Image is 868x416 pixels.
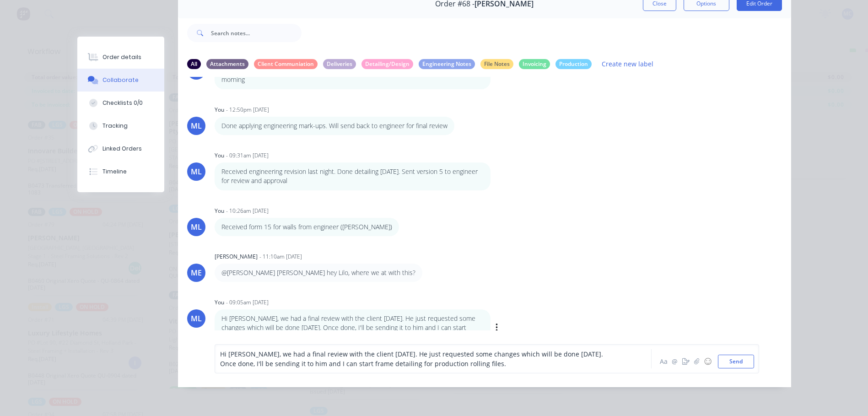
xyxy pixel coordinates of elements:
div: ML [191,313,202,324]
div: ML [191,222,202,232]
p: Done applying engineering mark-ups. Will send back to engineer for final review [221,121,447,130]
button: Linked Orders [77,137,164,160]
div: You [215,298,224,307]
div: Engineering Notes [419,59,475,69]
div: Checklists 0/0 [102,99,143,107]
button: Order details [77,46,164,69]
button: Timeline [77,160,164,183]
div: - 09:05am [DATE] [226,298,269,307]
button: Create new label [597,58,658,70]
div: Deliveries [323,59,356,69]
div: Collaborate [102,76,139,84]
div: ME [191,267,202,278]
div: Attachments [206,59,248,69]
div: Order details [102,53,141,61]
div: - 09:31am [DATE] [226,151,269,160]
div: File Notes [480,59,513,69]
div: Tracking [102,122,128,130]
button: @ [669,356,680,367]
p: @[PERSON_NAME] [PERSON_NAME] hey Lilo, where we at with this? [221,268,415,277]
div: Timeline [102,167,127,176]
div: You [215,151,224,160]
button: Send [718,355,754,368]
div: Production [555,59,592,69]
button: ☺ [702,356,713,367]
button: Collaborate [77,69,164,92]
div: [PERSON_NAME] [215,253,258,261]
input: Search notes... [211,24,302,42]
span: Hi [PERSON_NAME], we had a final review with the client [DATE]. He just requested some changes wh... [220,350,605,368]
div: Linked Orders [102,145,142,153]
p: Received engineering revision last night. Done detailing [DATE]. Sent version 5 to engineer for r... [221,167,484,186]
div: - 12:50pm [DATE] [226,106,269,114]
div: - 11:10am [DATE] [259,253,302,261]
div: ML [191,120,202,131]
button: Checklists 0/0 [77,92,164,114]
button: Tracking [77,114,164,137]
p: Received form 15 for walls from engineer ([PERSON_NAME]) [221,222,392,232]
button: Aa [658,356,669,367]
div: Invoicing [519,59,550,69]
div: ML [191,166,202,177]
div: All [187,59,201,69]
div: Client Communiation [254,59,318,69]
div: - 10:26am [DATE] [226,207,269,215]
div: Detailing/Design [361,59,413,69]
div: You [215,106,224,114]
div: You [215,207,224,215]
p: Hi [PERSON_NAME], we had a final review with the client [DATE]. He just requested some changes wh... [221,314,484,342]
